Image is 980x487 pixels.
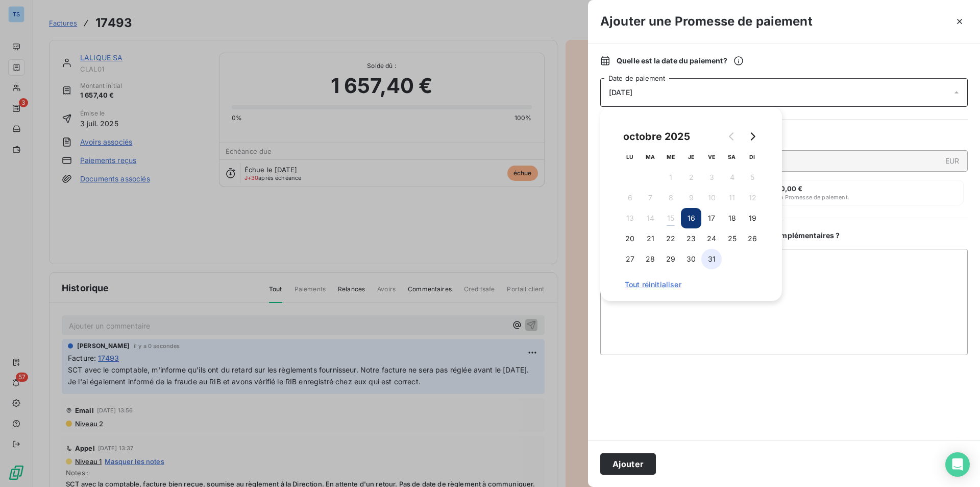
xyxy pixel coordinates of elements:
[742,228,763,249] button: 26
[681,188,701,208] button: 9
[742,126,763,147] button: Go to next month
[681,249,701,269] button: 30
[620,249,640,269] button: 27
[660,208,681,228] button: 15
[780,184,803,193] span: 0,00 €
[660,147,681,167] th: mercredi
[609,88,632,97] span: [DATE]
[701,188,722,208] button: 10
[722,188,742,208] button: 11
[640,147,660,167] th: mardi
[722,228,742,249] button: 25
[625,281,757,289] span: Tout réinitialiser
[701,167,722,188] button: 3
[660,167,681,188] button: 1
[742,147,763,167] th: dimanche
[660,228,681,249] button: 22
[660,249,681,269] button: 29
[600,12,813,31] h3: Ajouter une Promesse de paiement
[945,452,970,477] div: Open Intercom Messenger
[681,147,701,167] th: jeudi
[640,228,660,249] button: 21
[722,147,742,167] th: samedi
[681,228,701,249] button: 23
[722,167,742,188] button: 4
[722,208,742,228] button: 18
[620,128,694,145] div: octobre 2025
[701,208,722,228] button: 17
[620,147,640,167] th: lundi
[617,56,744,66] span: Quelle est la date du paiement ?
[620,188,640,208] button: 6
[722,126,742,147] button: Go to previous month
[640,208,660,228] button: 14
[701,249,722,269] button: 31
[681,208,701,228] button: 16
[640,249,660,269] button: 28
[660,188,681,208] button: 8
[742,167,763,188] button: 5
[640,188,660,208] button: 7
[620,228,640,249] button: 20
[701,147,722,167] th: vendredi
[742,208,763,228] button: 19
[742,188,763,208] button: 12
[620,208,640,228] button: 13
[681,167,701,188] button: 2
[600,453,656,475] button: Ajouter
[701,228,722,249] button: 24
